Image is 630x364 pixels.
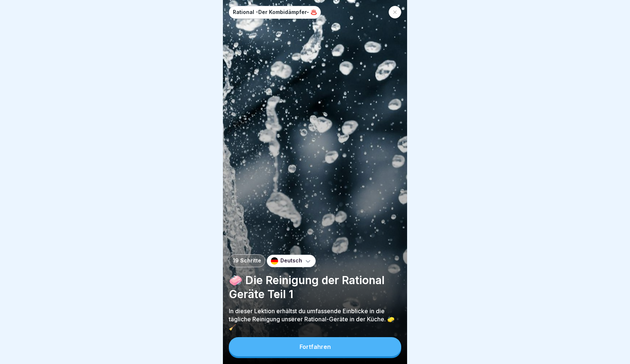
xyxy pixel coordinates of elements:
[300,343,331,350] div: Fortfahren
[280,258,302,264] p: Deutsch
[229,307,401,331] p: In dieser Lektion erhältst du umfassende Einblicke in die tägliche Reinigung unserer Rational-Ger...
[229,273,401,301] p: 🧼 Die Reinigung der Rational Geräte Teil 1
[271,257,278,265] img: de.svg
[229,337,401,356] button: Fortfahren
[233,9,317,15] p: Rational -Der Kombidämpfer- ♨️
[233,258,261,264] p: 19 Schritte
